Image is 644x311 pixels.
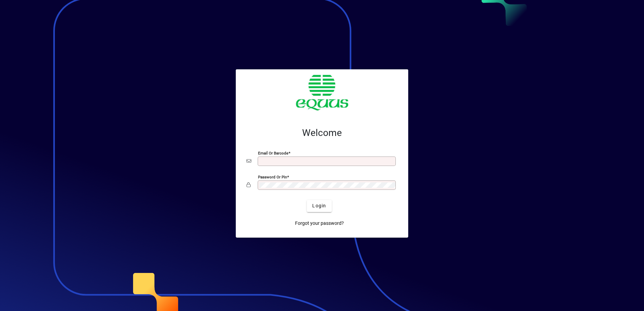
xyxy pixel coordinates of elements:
mat-label: Password or Pin [258,174,287,179]
a: Forgot your password? [292,217,347,230]
h2: Welcome [247,127,397,139]
span: Login [312,202,326,209]
mat-label: Email or Barcode [258,150,288,155]
button: Login [307,200,331,212]
span: Forgot your password? [295,220,344,227]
